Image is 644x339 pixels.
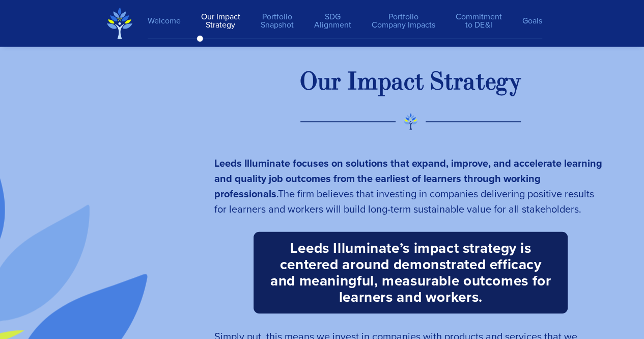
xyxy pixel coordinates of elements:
[430,66,444,98] div: S
[214,186,594,217] span: The firm believes that investing in companies delivering positive results for learners and worker...
[444,66,454,98] div: t
[508,66,521,98] div: y
[148,12,191,30] a: Welcome
[304,8,361,34] a: SDGAlignment
[357,66,378,98] div: m
[391,66,404,98] div: a
[475,66,485,98] div: t
[347,66,357,98] div: I
[214,155,607,217] p: .
[454,66,463,98] div: r
[378,66,391,98] div: p
[214,155,602,201] strong: Leeds Illuminate focuses on solutions that expand, improve, and accelerate learning and quality j...
[331,66,341,98] div: r
[191,8,250,34] a: Our ImpactStrategy
[485,66,496,98] div: e
[445,8,512,34] a: Commitmentto DE&I
[463,66,475,98] div: a
[270,238,551,307] b: Leeds Illuminate’s impact strategy is centered around demonstrated efficacy and meaningful, measu...
[512,12,542,30] a: Goals
[318,66,331,98] div: u
[496,66,508,98] div: g
[300,66,318,98] div: O
[404,66,414,98] div: c
[250,8,304,34] a: PortfolioSnapshot
[414,66,424,98] div: t
[361,8,445,34] a: PortfolioCompany Impacts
